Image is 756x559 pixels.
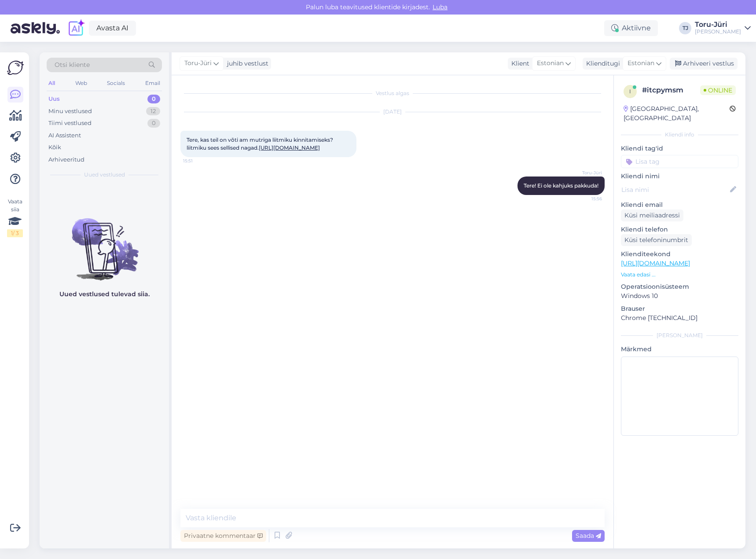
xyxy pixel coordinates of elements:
[180,108,605,116] div: [DATE]
[48,107,92,116] div: Minu vestlused
[621,291,738,301] p: Windows 10
[89,21,136,36] a: Avasta AI
[48,155,84,164] div: Arhiveeritud
[259,144,320,151] a: [URL][DOMAIN_NAME]
[621,250,738,259] p: Klienditeekond
[642,85,700,96] div: # itcpymsm
[73,77,89,89] div: Web
[143,77,162,89] div: Email
[524,182,598,189] span: Tere! Ei ole kahjuks pakkuda!
[621,200,738,210] p: Kliendi email
[583,59,620,68] div: Klienditugi
[629,88,631,95] span: i
[184,59,212,68] span: Toru-Jüri
[670,58,738,70] div: Arhiveeri vestlus
[55,60,90,70] span: Otsi kliente
[40,202,169,282] img: No chats
[621,210,683,221] div: Küsi meiliaadressi
[604,20,658,36] div: Aktiivne
[7,59,24,76] img: Askly Logo
[59,290,150,299] p: Uued vestlused tulevad siia.
[621,313,738,323] p: Chrome [TECHNICAL_ID]
[621,304,738,313] p: Brauser
[621,155,738,168] input: Lisa tag
[695,21,751,35] a: Toru-Jüri[PERSON_NAME]
[624,104,730,123] div: [GEOGRAPHIC_DATA], [GEOGRAPHIC_DATA]
[621,331,738,339] div: [PERSON_NAME]
[700,85,736,95] span: Online
[147,119,160,128] div: 0
[224,59,268,68] div: juhib vestlust
[48,119,92,128] div: Tiimi vestlused
[430,3,450,11] span: Luba
[621,131,738,139] div: Kliendi info
[621,172,738,181] p: Kliendi nimi
[183,158,216,164] span: 15:51
[576,532,601,540] span: Saada
[569,195,602,202] span: 15:56
[84,171,125,179] span: Uued vestlused
[695,28,741,35] div: [PERSON_NAME]
[105,77,127,89] div: Socials
[508,59,529,68] div: Klient
[621,282,738,291] p: Operatsioonisüsteem
[621,144,738,153] p: Kliendi tag'id
[569,169,602,176] span: Toru-Jüri
[679,22,691,34] div: TJ
[537,59,564,68] span: Estonian
[146,107,160,116] div: 12
[7,198,23,237] div: Vaata siia
[621,225,738,234] p: Kliendi telefon
[187,136,334,151] span: Tere, kas teil on võti am mutriga liitmiku kinnitamiseks? liitmiku sees sellised nagad.
[180,530,266,542] div: Privaatne kommentaar
[47,77,57,89] div: All
[147,95,160,103] div: 0
[48,131,81,140] div: AI Assistent
[621,345,738,354] p: Märkmed
[628,59,654,68] span: Estonian
[7,229,23,237] div: 1 / 3
[621,185,728,195] input: Lisa nimi
[67,19,85,37] img: explore-ai
[48,143,61,152] div: Kõik
[621,259,690,267] a: [URL][DOMAIN_NAME]
[48,95,60,103] div: Uus
[695,21,741,28] div: Toru-Jüri
[621,271,738,279] p: Vaata edasi ...
[621,234,692,246] div: Küsi telefoninumbrit
[180,89,605,97] div: Vestlus algas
